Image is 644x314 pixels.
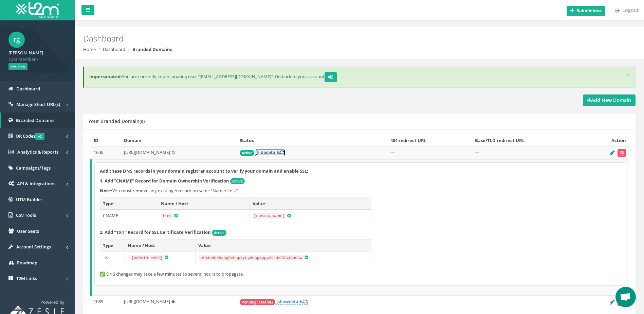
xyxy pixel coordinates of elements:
[91,296,122,309] td: 1089
[124,149,170,155] span: [URL][DOMAIN_NAME]
[17,260,37,266] span: Roadmap
[40,299,65,305] span: Powered by
[577,8,602,14] b: Submit idea
[16,212,36,218] span: CSV Tools
[128,255,164,261] code: _[DOMAIN_NAME]
[388,135,472,146] th: 404 redirect URL
[615,287,636,307] a: Open chat
[171,149,175,155] a: Set Default
[16,101,60,107] span: Manage Short URL(s)
[17,180,55,187] span: API & Integrations
[16,117,54,123] span: Branded Domains
[257,149,266,155] span: hide
[100,188,621,194] p: You must remove any existing A record on same "Name/Host".
[100,210,158,222] td: CNAME
[8,50,43,56] strong: [PERSON_NAME]
[16,86,40,92] span: Dashboard
[278,298,289,304] span: show
[240,150,254,156] span: Active
[158,197,250,210] th: Name / Host
[472,135,584,146] th: Base/TLD redirect URL
[100,178,229,184] strong: 1. Add "CNAME" Record for Domain Ownership Verification
[584,135,629,146] th: Action
[240,299,275,305] span: Pending [CNAME]
[212,230,226,236] span: Active
[100,197,158,210] th: Type
[100,271,621,277] p: ✅ DNS changes may take a few minutes to several hours to propagate.
[83,46,96,52] a: Home
[17,228,39,234] span: User Seats
[16,165,51,171] span: Campaigns/Tags
[567,6,605,16] button: Submit idea
[388,296,472,309] td: —
[121,135,237,146] th: Domain
[276,298,308,305] a: [showdetails]
[388,146,472,160] td: —
[132,46,172,52] strong: Branded Domains
[83,67,636,88] div: You are currently impersonating user "[EMAIL_ADDRESS][DOMAIN_NAME]". Go back to your account
[583,94,636,106] a: Add New Domain
[472,146,584,160] td: —
[255,149,285,156] a: [hidedetails]
[230,178,245,184] span: Active
[17,149,58,155] span: Analytics & Reports
[16,244,51,250] span: Account Settings
[103,46,125,52] a: Dashboard
[100,168,308,174] strong: Add these DNS records in your domain registrar account to verify your domain and enable SSL:
[35,133,44,140] span: v2
[91,146,122,160] td: 1606
[587,97,631,103] strong: Add New Domain
[100,251,125,264] td: TXT
[8,32,25,48] span: rg
[124,298,170,304] span: [URL][DOMAIN_NAME]
[91,135,122,146] th: ID
[16,2,59,18] img: T2M
[8,63,27,70] span: Pro Plan
[8,56,66,63] span: T2M Member
[16,275,37,281] span: T2M Links
[171,298,175,304] a: Default
[100,229,211,235] strong: 2. Add "TXT" Record for SSL Certificate Verification
[472,296,584,309] td: —
[16,196,42,203] span: UTM Builder
[16,133,44,139] span: QR Codes
[237,135,388,146] th: Status
[83,34,542,43] h2: Dashboard
[100,239,125,251] th: Type
[88,119,145,124] h5: Your Branded Domain(s)
[626,71,630,78] button: ×
[125,239,195,251] th: Name / Host
[100,188,112,194] b: Note:
[8,48,66,62] a: [PERSON_NAME] T2M Member
[196,239,371,251] th: Value
[161,213,173,219] code: link
[89,73,122,80] b: Impersonated:
[250,197,371,210] th: Value
[198,255,303,261] code: iW9JHNbX8ahQRVEsp7yLy6bGpBopvS9i4MlBG3Qu9Sw
[253,213,286,219] code: [DOMAIN_NAME]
